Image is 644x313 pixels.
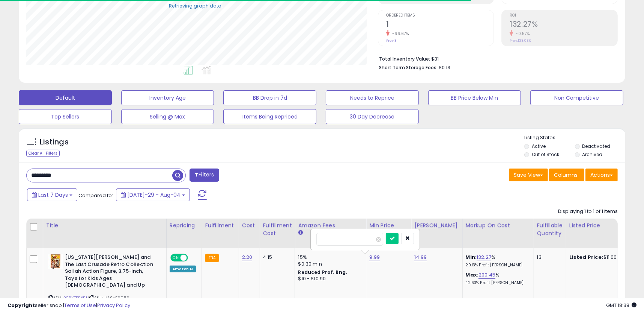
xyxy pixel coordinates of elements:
[298,254,360,261] div: 15%
[65,254,156,291] b: [US_STATE][PERSON_NAME] and The Last Crusade Retro Collection Sallah Action Figure, 3.75-inch, To...
[169,2,224,9] div: Retrieving graph data..
[171,255,181,261] span: ON
[532,151,559,158] label: Out of Stock
[46,222,163,229] div: Title
[242,222,257,229] div: Cost
[462,219,534,248] th: The percentage added to the cost of goods (COGS) that forms the calculator for Min & Max prices.
[386,20,494,30] h2: 1
[510,38,531,43] small: Prev: 133.03%
[569,222,634,229] div: Listed Price
[466,222,531,229] div: Markup on Cost
[386,14,494,18] span: Ordered Items
[606,302,636,309] span: 2025-08-12 18:38 GMT
[466,254,477,261] b: Min:
[64,302,96,309] a: Terms of Use
[88,295,130,301] span: | SKU: HAS-F6086
[78,192,113,199] span: Compared to:
[205,254,219,262] small: FBA
[26,150,60,157] div: Clear All Filters
[439,64,450,71] span: $0.13
[190,169,219,182] button: Filters
[8,302,35,309] strong: Copyright
[582,143,611,149] label: Deactivated
[19,109,112,124] button: Top Sellers
[530,90,623,105] button: Non Competitive
[298,269,347,275] b: Reduced Prof. Rng.
[569,254,632,261] div: $11.00
[121,109,214,124] button: Selling @ Max
[379,54,612,63] li: $31
[19,90,112,105] button: Default
[298,229,302,236] small: Amazon Fees.
[223,90,316,105] button: BB Drop in 7d
[369,222,408,229] div: Min Price
[379,64,438,71] b: Short Term Storage Fees:
[569,254,603,261] b: Listed Price:
[38,191,68,199] span: Last 7 Days
[63,295,87,301] a: B0BYTBRXR1
[478,271,495,279] a: 290.45
[298,276,360,282] div: $10 - $10.90
[379,56,430,62] b: Total Inventory Value:
[466,263,528,268] p: 29.13% Profit [PERSON_NAME]
[390,31,409,36] small: -66.67%
[510,20,617,30] h2: 132.27%
[524,134,625,141] p: Listing States:
[477,254,491,261] a: 132.27
[554,171,578,179] span: Columns
[582,151,603,158] label: Archived
[537,222,563,237] div: Fulfillable Quantity
[466,271,479,278] b: Max:
[223,109,316,124] button: Items Being Repriced
[466,280,528,286] p: 42.63% Profit [PERSON_NAME]
[326,109,419,124] button: 30 Day Decrease
[170,266,196,272] div: Amazon AI
[187,255,199,261] span: OFF
[466,272,528,286] div: %
[414,254,427,261] a: 14.99
[510,14,617,18] span: ROI
[170,222,199,229] div: Repricing
[40,137,69,147] h5: Listings
[537,254,560,261] div: 13
[205,222,235,229] div: Fulfillment
[263,254,289,261] div: 4.15
[558,208,618,215] div: Displaying 1 to 1 of 1 items
[298,222,363,229] div: Amazon Fees
[369,254,380,261] a: 9.99
[97,302,130,309] a: Privacy Policy
[242,254,253,261] a: 2.20
[532,143,546,149] label: Active
[127,191,181,199] span: [DATE]-29 - Aug-04
[428,90,521,105] button: BB Price Below Min
[121,90,214,105] button: Inventory Age
[48,254,63,269] img: 51rJB1sDPgL._SL40_.jpg
[509,169,548,181] button: Save View
[263,222,292,237] div: Fulfillment Cost
[386,38,397,43] small: Prev: 3
[513,31,530,36] small: -0.57%
[116,188,190,201] button: [DATE]-29 - Aug-04
[298,261,360,267] div: $0.30 min
[414,222,459,229] div: [PERSON_NAME]
[585,169,618,181] button: Actions
[326,90,419,105] button: Needs to Reprice
[8,302,130,309] div: seller snap | |
[549,169,584,181] button: Columns
[466,254,528,268] div: %
[27,188,77,201] button: Last 7 Days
